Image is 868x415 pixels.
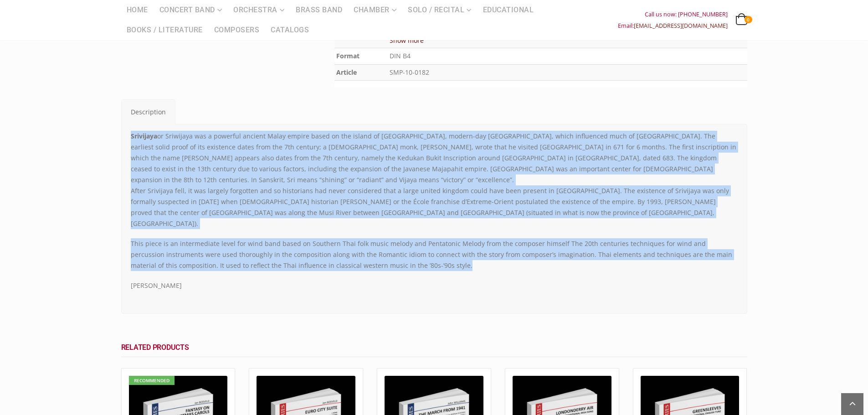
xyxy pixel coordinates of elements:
strong: Srivijaya [131,132,157,140]
div: Email: [618,20,728,31]
p: or Sriwijaya was a powerful ancient Malay empire based on the island of [GEOGRAPHIC_DATA], modern... [131,131,738,229]
b: Article [336,68,357,77]
a: Catalogs [265,20,314,40]
div: Call us now: [PHONE_NUMBER] [618,9,728,20]
h2: Related Products [121,338,747,357]
p: This piece is an intermediate level for wind band based on Southern Thai folk music melody and Pe... [131,238,738,271]
button: Show more [390,35,424,46]
span: 0 [745,16,752,23]
p: [PERSON_NAME] [131,280,738,291]
a: Description [121,99,175,124]
b: Format [336,51,360,60]
div: Recommended [129,376,175,385]
p: SMP-10-0182 [390,67,745,79]
p: DIN B4 [390,50,745,62]
a: Books / Literature [121,20,208,40]
span: Description [131,108,166,116]
a: Composers [209,20,265,40]
a: [EMAIL_ADDRESS][DOMAIN_NAME] [634,22,728,30]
